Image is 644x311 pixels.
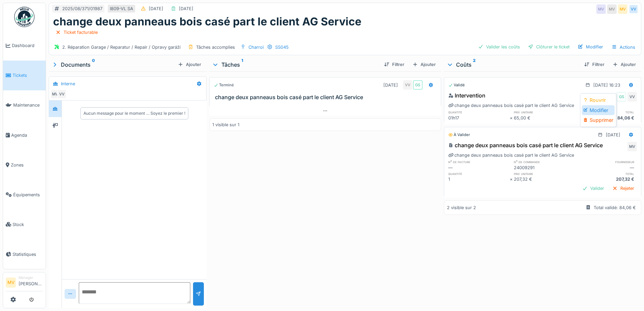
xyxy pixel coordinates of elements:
[448,91,485,99] div: Intervention
[575,42,606,51] div: Modifier
[179,5,193,12] div: [DATE]
[448,82,465,88] div: Validé
[13,72,43,79] span: Tickets
[214,82,234,88] div: Terminé
[629,4,638,14] div: VV
[617,92,626,102] div: GS
[448,176,510,182] div: 1
[514,115,575,121] div: 65,00 €
[64,29,98,36] div: Ticket facturable
[525,42,572,51] div: Clôturer le ticket
[11,162,43,168] span: Zones
[448,152,574,158] div: change deux panneaus bois casé part le client AG Service
[594,204,636,211] div: Total validé: 84,06 €
[575,176,637,182] div: 207,32 €
[50,89,60,99] div: MV
[447,204,476,211] div: 2 visible sur 2
[92,61,95,69] sup: 0
[215,94,438,101] h3: change deux panneaus bois casé part le client AG Service
[448,110,510,114] h6: quantité
[110,5,133,12] div: I809-VL SA
[627,92,637,102] div: VV
[13,251,43,258] span: Statistiques
[196,44,235,50] div: Tâches accomplies
[212,61,378,69] div: Tâches
[582,95,615,105] div: Rouvrir
[410,60,438,69] div: Ajouter
[448,115,510,121] div: 01h17
[57,89,67,99] div: VV
[212,121,239,128] div: 1 visible sur 1
[514,176,575,182] div: 207,32 €
[381,60,407,69] div: Filtrer
[448,172,510,176] h6: quantité
[275,44,289,50] div: SS045
[14,7,34,27] img: Badge_color-CXgf-gQk.svg
[13,102,43,108] span: Maintenance
[610,184,637,193] div: Rejeter
[448,132,470,138] div: À valider
[514,172,575,176] h6: prix unitaire
[149,5,163,12] div: [DATE]
[475,42,523,51] div: Valider les coûts
[618,4,627,14] div: MV
[606,132,620,138] div: [DATE]
[575,172,637,176] h6: total
[514,160,575,164] h6: n° de commande
[596,4,606,14] div: MV
[581,60,607,69] div: Filtrer
[11,132,43,138] span: Agenda
[19,275,43,280] div: Manager
[510,115,514,121] div: ×
[413,80,423,90] div: GS
[575,115,637,121] div: 84,06 €
[13,221,43,228] span: Stock
[6,277,16,288] li: MV
[575,164,637,171] div: —
[448,102,574,109] div: change deux panneaus bois casé part le client AG Service
[19,275,43,290] li: [PERSON_NAME]
[175,60,204,69] div: Ajouter
[447,61,579,69] div: Coûts
[448,160,510,164] h6: n° de facture
[514,110,575,114] h6: prix unitaire
[575,110,637,114] h6: total
[579,184,607,193] div: Valider
[403,80,412,90] div: VV
[473,61,476,69] sup: 2
[610,60,639,69] div: Ajouter
[514,164,575,171] div: 24009291
[582,115,615,125] div: Supprimer
[383,82,398,88] div: [DATE]
[627,142,637,151] div: MV
[582,105,615,115] div: Modifier
[575,160,637,164] h6: fournisseur
[62,5,102,12] div: 2025/08/371/01987
[248,44,264,50] div: Charroi
[13,192,43,198] span: Équipements
[241,61,243,69] sup: 1
[609,42,638,52] div: Actions
[61,81,75,87] div: Interne
[62,44,181,50] div: 2. Réparation Garage / Reparatur / Repair / Opravy garáží
[448,141,603,149] div: change deux panneaus bois casé part le client AG Service
[84,110,185,116] div: Aucun message pour le moment … Soyez le premier !
[12,42,43,49] span: Dashboard
[448,164,510,171] div: —
[607,4,617,14] div: MV
[51,61,175,69] div: Documents
[510,176,514,182] div: ×
[593,82,620,88] div: [DATE] 16:23
[53,15,361,28] h1: change deux panneaus bois casé part le client AG Service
